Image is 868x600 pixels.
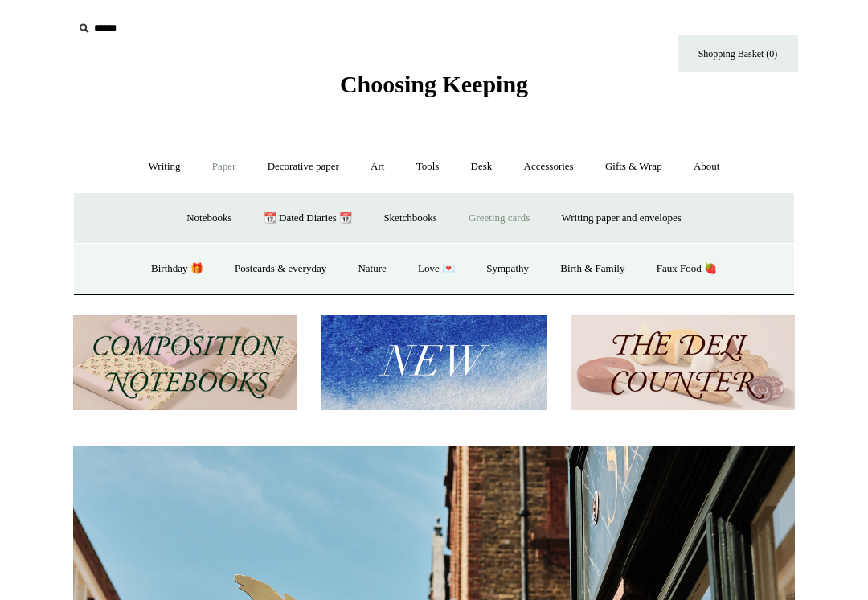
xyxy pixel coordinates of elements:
[546,248,639,290] a: Birth & Family
[403,248,469,290] a: Love 💌
[198,146,251,188] a: Paper
[457,146,507,188] a: Desk
[73,315,297,411] img: 202302 Composition ledgers.jpg__PID:69722ee6-fa44-49dd-a067-31375e5d54ec
[249,197,366,240] a: 📆 Dated Diaries 📆
[340,71,528,97] span: Choosing Keeping
[591,146,677,188] a: Gifts & Wrap
[340,84,528,95] a: Choosing Keeping
[343,248,400,290] a: Nature
[679,146,735,188] a: About
[253,146,354,188] a: Decorative paper
[547,197,696,240] a: Writing paper and envelopes
[571,315,795,411] img: The Deli Counter
[172,197,246,240] a: Notebooks
[402,146,454,188] a: Tools
[454,197,544,240] a: Greeting cards
[137,248,218,290] a: Birthday 🎁
[472,248,543,290] a: Sympathy
[220,248,341,290] a: Postcards & everyday
[510,146,588,188] a: Accessories
[356,146,399,188] a: Art
[678,35,798,72] a: Shopping Basket (0)
[134,146,195,188] a: Writing
[642,248,731,290] a: Faux Food 🍓
[369,197,451,240] a: Sketchbooks
[321,315,546,411] img: New.jpg__PID:f73bdf93-380a-4a35-bcfe-7823039498e1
